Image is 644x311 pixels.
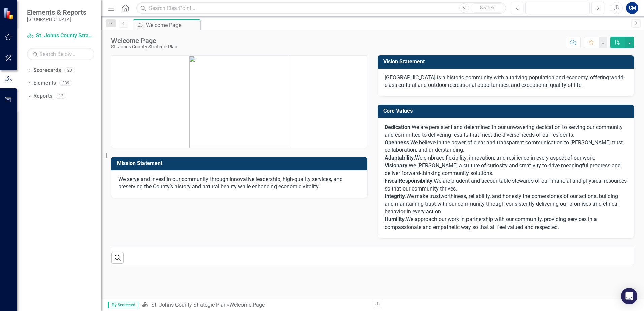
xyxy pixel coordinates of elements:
div: Welcome Page [111,37,178,44]
strong: Visionary [385,162,407,169]
span: Adaptability [385,154,414,161]
span: . [385,193,406,199]
span: . [432,178,434,184]
div: » [142,301,367,309]
span: We are prudent and accountable stewards of our financial and physical resources so that our commu... [385,178,627,192]
span: We [PERSON_NAME] a culture of curiosity and creativity to drive meaningful progress and deliver f... [385,162,621,176]
h3: Mission Statement [117,160,364,166]
button: CM [626,2,638,14]
a: St. Johns County Strategic Plan [27,32,94,40]
a: Elements [33,79,56,87]
strong: Humility [385,216,405,222]
input: Search Below... [27,48,94,60]
a: Reports [33,92,52,100]
div: Welcome Page [146,21,199,29]
span: . [385,216,406,222]
span: We embrace flexibility, innovation, and resilience in every aspect of our work. [415,154,595,161]
span: . [385,162,409,169]
span: Search [480,5,494,10]
div: 339 [59,80,72,86]
span: We make trustworthiness, reliability, and honesty the cornerstones of our actions, building and m... [385,193,619,215]
div: 12 [56,93,66,99]
input: Search ClearPoint... [136,2,506,14]
span: . [409,139,410,146]
h3: Core Values [383,108,631,114]
span: We serve and invest in our community through innovative leadership, high-quality services, and pr... [118,176,343,190]
strong: Integrity [385,193,405,199]
span: Elements & Reports [27,8,86,16]
span: ity [427,178,432,184]
small: [GEOGRAPHIC_DATA] [27,16,86,22]
span: We approach our work in partnership with our community, providing services in a compassionate and... [385,216,597,230]
span: ness [397,139,409,146]
button: Search [471,3,504,13]
span: . [414,154,415,161]
span: Open [385,139,397,146]
span: . [385,124,412,130]
span: By Scorecard [108,302,138,308]
span: [GEOGRAPHIC_DATA] is a historic community with a thriving population and economy, offering world-... [385,74,625,89]
h3: Vision Statement [383,59,631,65]
img: mceclip0.png [189,56,289,148]
a: St. Johns County Strategic Plan [151,302,227,308]
div: Open Intercom Messenger [621,288,637,304]
div: 23 [64,68,75,73]
img: ClearPoint Strategy [3,7,15,19]
span: Responsibil [399,178,427,184]
strong: Dedication [385,124,410,130]
span: We are persistent and determined in our unwavering dedication to serving our community and commit... [385,124,623,138]
div: St. Johns County Strategic Plan [111,44,178,49]
a: Scorecards [33,67,61,74]
div: Welcome Page [229,302,265,308]
span: We believe in the power of clear and transparent communication to [PERSON_NAME] trust, collaborat... [385,139,624,153]
span: Fiscal [385,178,399,184]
